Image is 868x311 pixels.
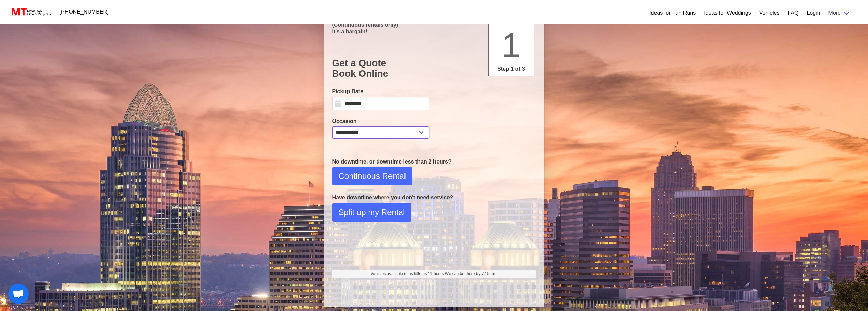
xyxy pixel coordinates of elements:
a: Ideas for Weddings [704,9,751,17]
a: More [824,6,854,20]
a: [PHONE_NUMBER] [56,5,113,19]
p: Have downtime where you don't need service? [332,194,536,202]
img: MotorToys Logo [10,7,52,17]
label: Occasion [332,117,429,125]
span: Vehicles available in as little as 11 hours. [370,271,497,277]
h1: Get a Quote Book Online [332,58,536,79]
a: Vehicles [759,9,780,17]
p: It's a bargain! [332,28,536,35]
a: Login [807,9,820,17]
span: Split up my Rental [339,206,405,218]
label: Pickup Date [332,87,429,96]
button: Split up my Rental [332,203,412,222]
p: No downtime, or downtime less than 2 hours? [332,158,536,166]
span: Continuous Rental [339,170,406,182]
a: FAQ [788,9,798,17]
div: Open chat [8,284,29,304]
span: 1 [502,26,521,64]
a: Ideas for Fun Runs [649,9,696,17]
span: We can be there by 7:15 am. [445,271,498,276]
p: (Continuous rentals only) [332,22,536,28]
button: Continuous Rental [332,167,412,185]
p: Step 1 of 3 [491,65,531,73]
